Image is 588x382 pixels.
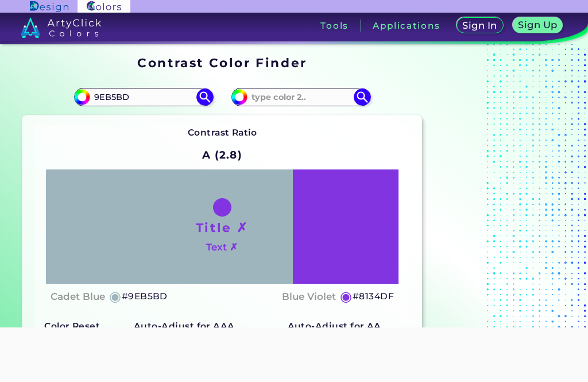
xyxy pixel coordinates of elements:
h3: Applications [373,21,440,30]
input: type color 2.. [247,89,354,105]
h4: Text ✗ [206,239,238,256]
strong: Auto-Adjust for AA [288,321,381,331]
a: Sign In [458,18,501,33]
h1: Title ✗ [196,219,249,236]
h5: #8134DF [353,289,394,304]
h2: A (2.8) [197,142,247,168]
iframe: Advertisement [85,327,503,379]
strong: Color Reset [44,321,100,331]
img: icon search [354,88,371,106]
img: ArtyClick Design logo [30,1,68,12]
h4: Cadet Blue [51,288,105,305]
h1: Contrast Color Finder [137,54,307,71]
strong: Contrast Ratio [188,127,257,138]
img: icon search [196,88,214,106]
h5: Sign In [464,21,496,30]
img: logo_artyclick_colors_white.svg [21,17,102,38]
a: Sign Up [514,18,560,33]
input: type color 1.. [90,89,197,105]
h5: Sign Up [520,21,556,29]
h5: ◉ [109,290,122,303]
h5: ◉ [340,290,353,303]
strong: Auto-Adjust for AAA [134,321,235,331]
h5: #9EB5BD [122,289,168,304]
h4: Blue Violet [282,288,336,305]
h3: Tools [320,21,349,30]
